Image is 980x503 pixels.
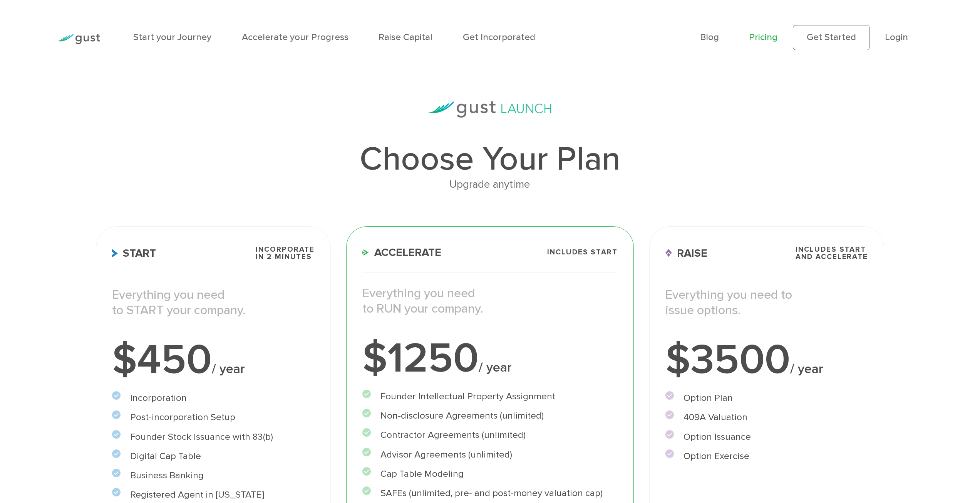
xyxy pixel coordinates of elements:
[242,32,348,43] a: Accelerate your Progress
[665,430,868,444] li: Option Issuance
[112,449,315,464] li: Digital Cap Table
[749,32,777,43] a: Pricing
[547,249,618,256] span: Includes START
[885,32,908,43] a: Login
[362,286,618,317] p: Everything you need to RUN your company.
[362,390,618,404] li: Founder Intellectual Property Assignment
[665,449,868,464] li: Option Exercise
[112,488,315,502] li: Registered Agent in [US_STATE]
[362,249,369,256] img: Accelerate Icon
[96,176,884,193] div: Upgrade anytime
[112,430,315,444] li: Founder Stock Issuance with 83(b)
[362,448,618,462] li: Advisor Agreements (unlimited)
[665,249,672,257] img: Raise Icon
[362,467,618,481] li: Cap Table Modeling
[212,361,245,377] span: / year
[796,246,868,261] span: Includes START and ACCELERATE
[479,360,512,375] span: / year
[793,25,870,50] a: Get Started
[428,101,551,118] img: gust-launch-logos.svg
[665,339,868,381] div: $3500
[96,143,884,176] h1: Choose Your Plan
[665,391,868,405] li: Option Plan
[665,410,868,425] li: 409A Valuation
[112,249,118,257] img: Start Icon X2
[112,391,315,405] li: Incorporation
[362,428,618,442] li: Contractor Agreements (unlimited)
[362,409,618,423] li: Non-disclosure Agreements (unlimited)
[463,32,535,43] a: Get Incorporated
[57,34,100,44] img: Gust Logo
[112,248,156,259] span: Start
[700,32,719,43] a: Blog
[133,32,211,43] a: Start your Journey
[665,248,708,259] span: Raise
[790,361,823,377] span: / year
[112,287,315,318] p: Everything you need to START your company.
[362,486,618,501] li: SAFEs (unlimited, pre- and post-money valuation cap)
[256,246,315,261] span: Incorporate in 2 Minutes
[112,469,315,483] li: Business Banking
[362,338,618,379] div: $1250
[379,32,432,43] a: Raise Capital
[112,339,315,381] div: $450
[665,287,868,318] p: Everything you need to issue options.
[362,247,441,258] span: Accelerate
[112,410,315,425] li: Post-incorporation Setup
